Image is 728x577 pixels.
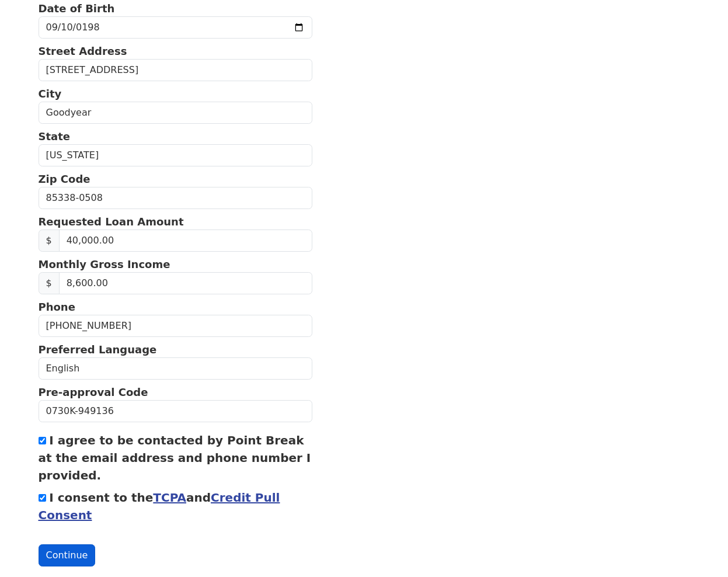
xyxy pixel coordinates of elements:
[39,491,280,522] label: I consent to the and
[39,544,96,566] button: Continue
[39,173,90,185] strong: Zip Code
[39,230,60,252] span: $
[39,343,157,356] strong: Preferred Language
[39,130,71,142] strong: State
[59,272,312,294] input: Monthly Gross Income
[39,102,313,124] input: City
[39,272,60,294] span: $
[39,400,313,422] input: Pre-approval Code
[39,315,313,337] input: Phone
[153,491,186,505] a: TCPA
[39,256,313,272] p: Monthly Gross Income
[59,230,312,252] input: Requested Loan Amount
[39,215,184,228] strong: Requested Loan Amount
[39,88,62,100] strong: City
[39,301,75,313] strong: Phone
[39,386,148,398] strong: Pre-approval Code
[39,433,311,482] label: I agree to be contacted by Point Break at the email address and phone number I provided.
[39,2,115,15] strong: Date of Birth
[39,45,127,57] strong: Street Address
[39,59,313,81] input: Street Address
[39,187,313,209] input: Zip Code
